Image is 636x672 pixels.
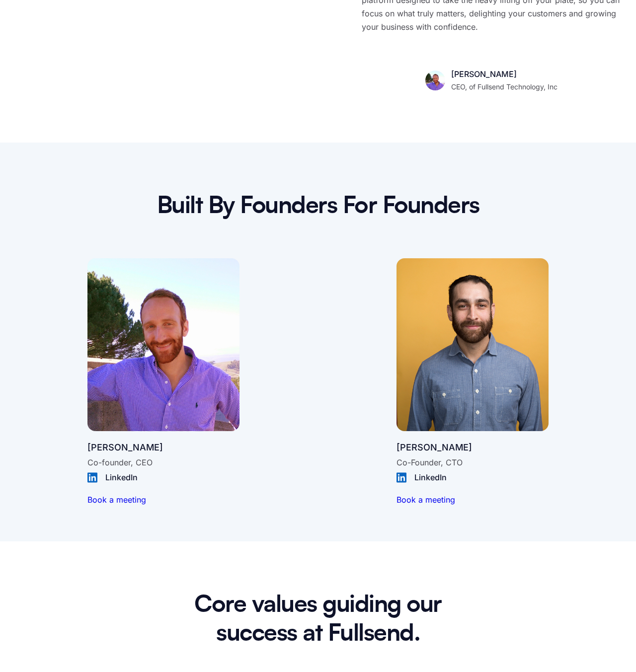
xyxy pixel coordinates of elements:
a: LinkedIn [397,471,549,484]
a: LinkedIn [87,471,239,484]
div: LinkedIn [105,471,148,484]
a: Book a meeting [397,495,455,505]
p: [PERSON_NAME] [397,440,549,455]
p: [PERSON_NAME] [451,68,557,81]
a: Book a meeting [87,495,146,505]
p: Co-founder, CEO [87,456,239,469]
p: CEO, of Fullsend Technology, Inc [451,81,557,93]
div: LinkedIn [414,471,457,484]
h2: Built By Founders For Founders [157,192,479,221]
p: [PERSON_NAME] [87,440,239,455]
h2: Core values guiding our success at Fullsend. [194,591,442,648]
p: Co-Founder, CTO [397,456,549,469]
